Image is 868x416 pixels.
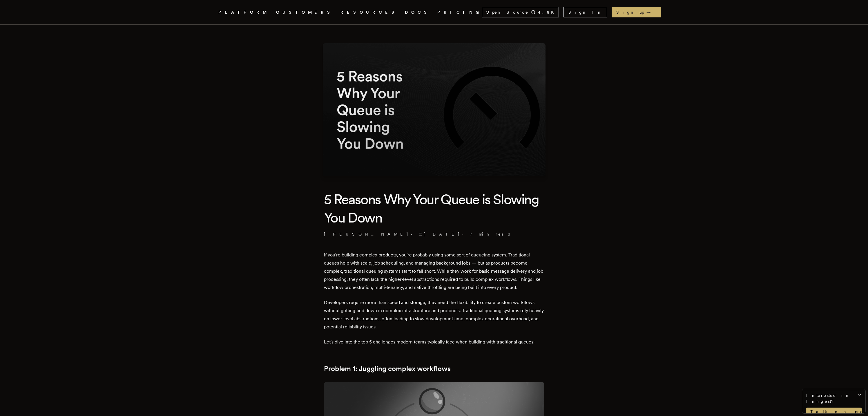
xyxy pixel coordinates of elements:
[324,365,544,373] h2: Problem 1: Juggling complex workflows
[419,231,460,237] span: [DATE]
[538,9,557,15] span: 4.8 K
[324,299,544,331] p: Developers require more than speed and storage; they need the flexibility to create custom workfl...
[486,9,529,15] span: Open Source
[324,338,544,346] p: Let's dive into the top 5 challenges modern teams typically face when building with traditional q...
[470,231,511,237] span: 7 min read
[340,9,398,16] button: RESOURCES
[323,43,546,176] img: Featured image for 5 Reasons Why Your Queue is Slowing You Down blog post
[276,9,334,16] a: CUSTOMERS
[324,231,544,237] p: · ·
[437,9,482,16] a: PRICING
[806,393,862,404] span: Interested in Inngest?
[324,231,409,237] a: [PERSON_NAME]
[646,9,656,15] span: →
[612,7,661,17] a: Sign up
[563,7,607,17] a: Sign In
[806,408,862,416] a: Talk to a product expert
[324,190,544,227] h1: 5 Reasons Why Your Queue is Slowing You Down
[218,9,269,16] button: PLATFORM
[324,251,544,292] p: If you're building complex products, you're probably using some sort of queueing system. Traditio...
[405,9,430,16] a: DOCS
